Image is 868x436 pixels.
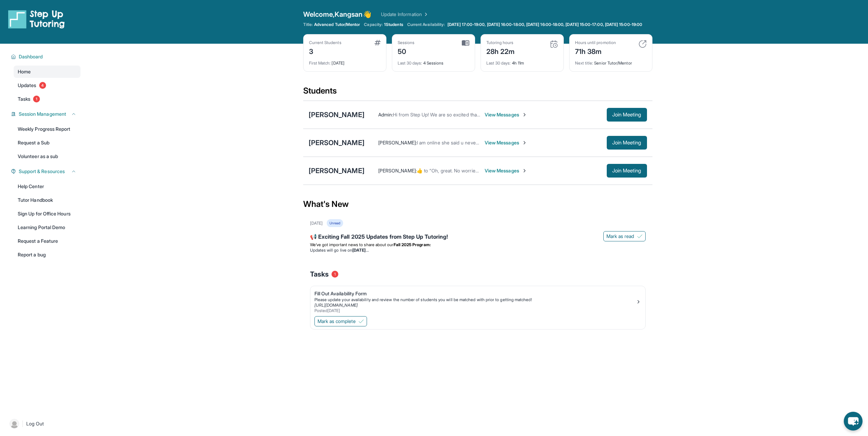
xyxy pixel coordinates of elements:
div: [PERSON_NAME] [309,166,365,175]
div: Current Students [309,40,341,45]
img: Mark as complete [358,319,364,324]
a: Home [14,66,80,78]
a: Report a bug [14,249,80,261]
div: Senior Tutor/Mentor [575,56,647,66]
button: Join Meeting [607,164,647,178]
div: Tutoring hours [486,40,515,45]
button: Join Meeting [607,108,647,122]
span: | [22,420,24,428]
a: Help Center [14,180,80,193]
span: Advanced Tutor/Mentor [314,22,360,27]
img: logo [8,10,65,29]
span: Join Meeting [612,141,642,145]
strong: [DATE] [352,248,368,253]
div: Unread [327,219,343,227]
span: Home [18,68,31,75]
span: Capacity: [364,22,383,27]
div: Students [303,85,652,100]
img: Chevron-Right [522,140,527,145]
button: Join Meeting [607,136,647,150]
span: I am online she said u never came [417,140,490,145]
a: Update Information [381,11,429,18]
button: Dashboard [16,53,76,60]
span: Welcome, Kangsan 👋 [303,10,371,19]
div: 4h 11m [486,56,558,66]
button: Mark as read [603,231,646,241]
span: View Messages [485,111,527,118]
a: |Log Out [7,416,80,431]
span: Session Management [19,111,66,117]
img: user-img [10,419,19,428]
span: [DATE] 17:00-19:00, [DATE] 16:00-18:00, [DATE] 16:00-18:00, [DATE] 15:00-17:00, [DATE] 15:00-19:00 [447,22,642,27]
div: [PERSON_NAME] [309,110,365,119]
span: Join Meeting [612,113,642,117]
span: Next title : [575,60,593,66]
span: ​👍​ to “ Oh, great. No worries. Thanks for reaching us. Have a great evening and Reet will see yo... [417,168,668,173]
img: Mark as read [637,234,643,239]
span: Current Availability: [407,22,445,27]
span: Last 30 days : [486,60,511,66]
img: Chevron-Right [522,168,527,173]
div: 28h 22m [486,45,515,56]
div: Posted [DATE] [314,308,636,313]
div: What's New [303,189,652,219]
span: View Messages [485,167,527,174]
span: Tasks [310,269,329,279]
span: Support & Resources [19,168,65,175]
a: Tutor Handbook [14,194,80,206]
span: [PERSON_NAME] : [378,168,417,173]
div: [PERSON_NAME] [309,138,365,147]
button: Mark as complete [314,316,367,326]
a: [URL][DOMAIN_NAME] [314,303,358,308]
div: 71h 38m [575,45,616,56]
span: 1 [33,96,40,102]
div: [DATE] [310,221,323,226]
a: Updates4 [14,79,80,92]
a: [DATE] 17:00-19:00, [DATE] 16:00-18:00, [DATE] 16:00-18:00, [DATE] 15:00-17:00, [DATE] 15:00-19:00 [446,22,644,27]
span: Updates [18,82,36,89]
div: 4 Sessions [398,56,469,66]
a: Fill Out Availability FormPlease update your availability and review the number of students you w... [310,286,645,315]
span: Log Out [26,420,44,427]
div: Hours until promotion [575,40,616,45]
a: Learning Portal Demo [14,221,80,234]
div: Please update your availability and review the number of students you will be matched with prior ... [314,297,636,303]
span: Join Meeting [612,169,642,173]
a: Sign Up for Office Hours [14,208,80,220]
div: 📢 Exciting Fall 2025 Updates from Step Up Tutoring! [310,233,646,242]
span: Dashboard [19,53,43,60]
span: Title: [303,22,313,27]
a: Request a Feature [14,235,80,247]
span: [PERSON_NAME] : [378,140,417,145]
span: We’ve got important news to share about our [310,242,394,247]
div: Fill Out Availability Form [314,290,636,297]
button: chat-button [844,412,863,431]
span: Mark as read [606,233,634,240]
div: 50 [398,45,415,56]
img: card [462,40,469,46]
li: Updates will go live on [310,248,646,253]
a: Request a Sub [14,137,80,149]
span: First Match : [309,60,331,66]
img: card [638,40,647,48]
button: Support & Resources [16,168,76,175]
div: 3 [309,45,341,56]
span: Admin : [378,112,393,117]
span: View Messages [485,139,527,146]
div: [DATE] [309,56,381,66]
span: Mark as complete [318,318,356,325]
div: Sessions [398,40,415,45]
span: Last 30 days : [398,60,422,66]
span: Tasks [18,96,30,102]
a: Volunteer as a sub [14,150,80,163]
img: card [374,40,381,45]
span: 1 Students [384,22,403,27]
span: 4 [39,82,46,89]
img: Chevron-Right [522,112,527,117]
a: Tasks1 [14,93,80,105]
span: 1 [332,271,338,278]
img: card [550,40,558,48]
strong: Fall 2025 Program: [394,242,431,247]
img: Chevron Right [422,11,429,18]
button: Session Management [16,111,76,117]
